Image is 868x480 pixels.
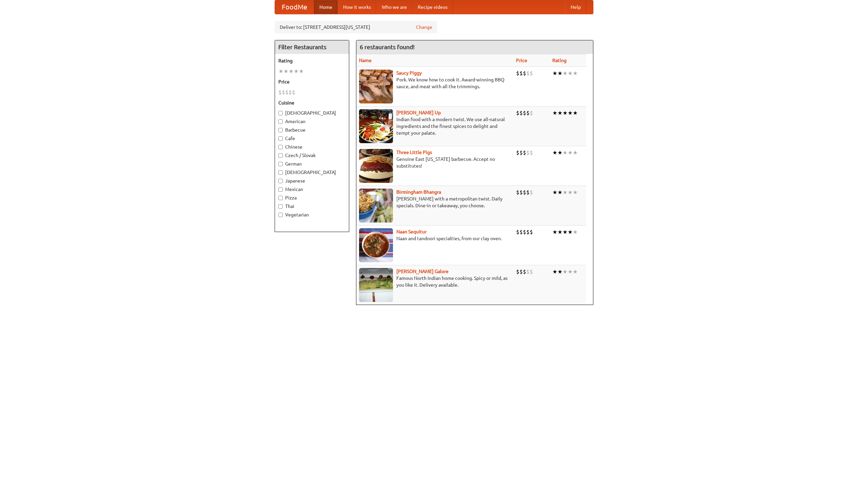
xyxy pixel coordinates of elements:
[360,44,415,50] ng-pluralize: 6 restaurants found!
[573,189,578,196] li: ★
[396,189,441,195] b: Birmingham Bhangra
[523,268,526,275] li: $
[359,268,393,302] img: currygalore.jpg
[278,213,283,217] input: Vegetarian
[526,70,530,77] li: $
[278,160,346,167] label: German
[552,70,557,77] li: ★
[396,70,422,76] b: Saucy Piggy
[359,58,372,63] a: Name
[292,89,295,96] li: $
[278,194,346,201] label: Pizza
[359,275,511,288] p: Famous North Indian home cooking. Spicy or mild, as you like it. Delivery available.
[568,268,573,275] li: ★
[314,0,338,14] a: Home
[278,196,283,200] input: Pizza
[552,149,557,156] li: ★
[568,70,573,77] li: ★
[278,169,346,176] label: [DEMOGRAPHIC_DATA]
[526,109,530,117] li: $
[530,268,533,275] li: $
[563,109,568,117] li: ★
[568,228,573,236] li: ★
[523,189,526,196] li: $
[573,149,578,156] li: ★
[278,162,283,166] input: German
[516,228,519,236] li: $
[359,76,511,90] p: Pork. We know how to cook it. Award-winning BBQ sauce, and meat with all the trimmings.
[278,111,283,115] input: [DEMOGRAPHIC_DATA]
[289,68,294,75] li: ★
[519,149,523,156] li: $
[278,186,346,193] label: Mexican
[359,235,511,242] p: Naan and tandoori specialties, from our clay oven.
[278,68,283,75] li: ★
[278,170,283,175] input: [DEMOGRAPHIC_DATA]
[338,0,376,14] a: How it works
[359,109,393,143] img: curryup.jpg
[278,89,282,96] li: $
[278,127,346,133] label: Barbecue
[278,78,346,85] h5: Price
[299,68,304,75] li: ★
[568,149,573,156] li: ★
[278,211,346,218] label: Vegetarian
[557,228,563,236] li: ★
[278,136,283,141] input: Cafe
[412,0,453,14] a: Recipe videos
[573,109,578,117] li: ★
[523,149,526,156] li: $
[285,89,289,96] li: $
[289,89,292,96] li: $
[519,109,523,117] li: $
[275,0,314,14] a: FoodMe
[275,21,437,33] div: Deliver to: [STREET_ADDRESS][US_STATE]
[552,58,567,63] a: Rating
[278,128,283,132] input: Barbecue
[359,195,511,209] p: [PERSON_NAME] with a metropolitan twist. Daily specials. Dine-in or takeaway, you choose.
[376,0,412,14] a: Who we are
[516,70,519,77] li: $
[557,189,563,196] li: ★
[278,110,346,116] label: [DEMOGRAPHIC_DATA]
[519,268,523,275] li: $
[526,228,530,236] li: $
[530,189,533,196] li: $
[552,189,557,196] li: ★
[563,228,568,236] li: ★
[519,70,523,77] li: $
[516,268,519,275] li: $
[563,149,568,156] li: ★
[278,118,346,125] label: American
[359,149,393,183] img: littlepigs.jpg
[516,109,519,117] li: $
[396,269,449,274] a: [PERSON_NAME] Galore
[359,189,393,223] img: bhangra.jpg
[573,268,578,275] li: ★
[526,189,530,196] li: $
[278,204,283,209] input: Thai
[526,268,530,275] li: $
[278,153,283,158] input: Czech / Slovak
[552,228,557,236] li: ★
[282,89,285,96] li: $
[573,228,578,236] li: ★
[278,135,346,142] label: Cafe
[278,119,283,124] input: American
[530,109,533,117] li: $
[519,228,523,236] li: $
[278,203,346,210] label: Thai
[396,229,427,234] a: Naan Sequitur
[278,145,283,149] input: Chinese
[563,268,568,275] li: ★
[278,99,346,106] h5: Cuisine
[530,70,533,77] li: $
[557,70,563,77] li: ★
[519,189,523,196] li: $
[530,149,533,156] li: $
[278,187,283,192] input: Mexican
[516,58,527,63] a: Price
[552,109,557,117] li: ★
[568,109,573,117] li: ★
[396,150,432,155] b: Three Little Pigs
